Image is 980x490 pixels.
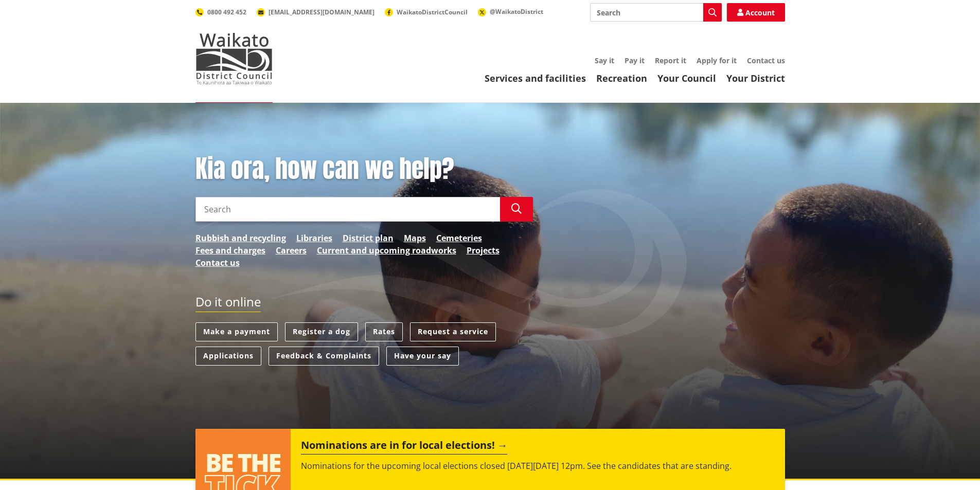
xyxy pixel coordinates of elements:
[365,322,403,341] a: Rates
[195,8,246,16] a: 0800 492 452
[655,56,686,65] a: Report it
[195,295,261,313] h2: Do it online
[257,8,375,16] a: [EMAIL_ADDRESS][DOMAIN_NAME]
[697,56,737,65] a: Apply for it
[207,8,246,16] span: 0800 492 452
[343,232,394,244] a: District plan
[478,7,543,16] a: @WaikatoDistrict
[317,244,456,257] a: Current and upcoming roadworks
[590,3,722,22] input: Search input
[195,347,261,366] a: Applications
[296,232,332,244] a: Libraries
[596,72,647,84] a: Recreation
[195,322,278,341] a: Make a payment
[195,33,273,84] img: Waikato District Council - Te Kaunihera aa Takiwaa o Waikato
[301,460,774,472] p: Nominations for the upcoming local elections closed [DATE][DATE] 12pm. See the candidates that ar...
[467,244,500,257] a: Projects
[625,56,645,65] a: Pay it
[726,72,785,84] a: Your District
[195,197,500,222] input: Search input
[595,56,614,65] a: Say it
[385,8,468,16] a: WaikatoDistrictCouncil
[269,347,379,366] a: Feedback & Complaints
[269,8,375,16] span: [EMAIL_ADDRESS][DOMAIN_NAME]
[397,8,468,16] span: WaikatoDistrictCouncil
[301,439,507,455] h2: Nominations are in for local elections!
[285,322,358,341] a: Register a dog
[485,72,586,84] a: Services and facilities
[195,232,286,244] a: Rubbish and recycling
[195,154,533,184] h1: Kia ora, how can we help?
[386,347,459,366] a: Have your say
[276,244,307,257] a: Careers
[490,7,543,16] span: @WaikatoDistrict
[410,322,496,341] a: Request a service
[436,232,482,244] a: Cemeteries
[657,72,716,84] a: Your Council
[747,56,785,65] a: Contact us
[404,232,426,244] a: Maps
[195,244,265,257] a: Fees and charges
[727,3,785,22] a: Account
[195,257,240,269] a: Contact us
